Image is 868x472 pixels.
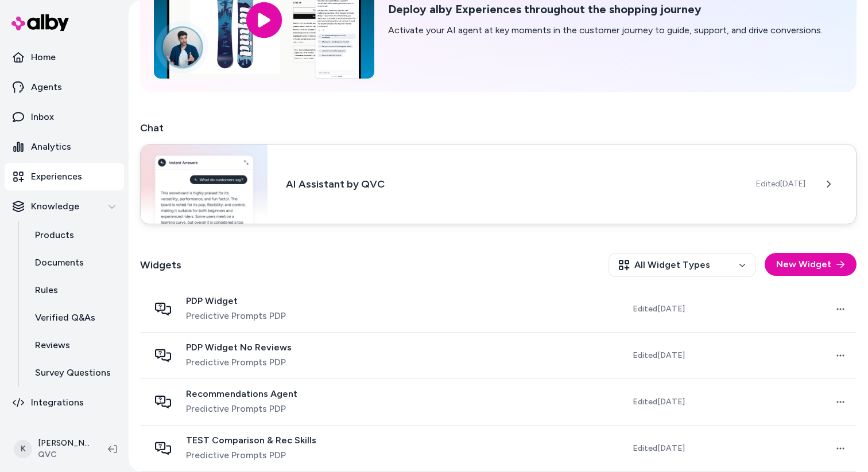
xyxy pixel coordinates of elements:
p: Products [35,228,74,242]
a: Verified Q&As [24,304,124,331]
p: Verified Q&As [35,311,95,325]
p: Home [31,50,56,64]
p: Survey Questions [35,366,111,380]
span: Predictive Prompts PDP [186,402,297,416]
a: Experiences [5,163,124,190]
p: Activate your AI agent at key moments in the customer journey to guide, support, and drive conver... [388,24,823,37]
a: Analytics [5,133,124,161]
img: Chat widget [141,145,268,224]
p: Analytics [31,140,71,154]
span: Edited [DATE] [633,303,685,315]
span: K [14,440,32,458]
p: Integrations [31,396,84,409]
span: Predictive Prompts PDP [186,309,286,323]
span: Edited [DATE] [633,396,685,408]
span: TEST Comparison & Rec Skills [186,435,316,446]
span: Predictive Prompts PDP [186,356,292,369]
a: Products [24,221,124,249]
span: QVC [38,449,90,461]
p: Rules [35,283,58,297]
p: Documents [35,256,84,270]
a: Survey Questions [24,359,124,387]
p: Inbox [31,110,54,124]
a: Integrations [5,389,124,416]
span: Edited [DATE] [633,350,685,361]
p: Agents [31,80,62,94]
span: Edited [DATE] [756,178,805,190]
button: Knowledge [5,193,124,220]
a: Inbox [5,103,124,131]
button: All Widget Types [609,253,755,277]
a: Agents [5,73,124,101]
h2: Deploy alby Experiences throughout the shopping journey [388,2,823,17]
a: Reviews [24,331,124,359]
span: PDP Widget [186,295,286,307]
a: Documents [24,249,124,276]
p: Knowledge [31,200,79,213]
span: Predictive Prompts PDP [186,448,316,462]
span: Edited [DATE] [633,443,685,454]
h2: Chat [140,120,857,136]
span: Recommendations Agent [186,388,297,400]
a: Home [5,44,124,71]
a: Rules [24,276,124,304]
p: Reviews [35,338,70,352]
h2: Widgets [140,257,181,273]
button: K[PERSON_NAME]QVC [7,431,99,467]
span: PDP Widget No Reviews [186,342,292,353]
p: Experiences [31,170,82,184]
button: New Widget [765,253,857,276]
h3: AI Assistant by QVC [286,176,738,192]
p: [PERSON_NAME] [38,438,90,449]
a: Chat widgetAI Assistant by QVCEdited[DATE] [140,145,857,225]
img: alby Logo [11,14,69,31]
